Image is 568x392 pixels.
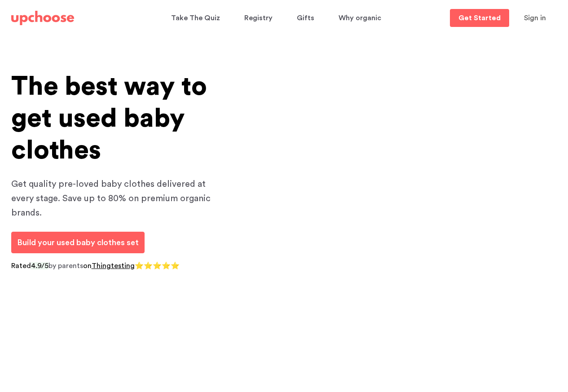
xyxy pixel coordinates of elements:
[92,262,135,269] a: Thingtesting
[31,262,48,269] span: 4.9/5
[244,9,275,27] a: Registry
[450,9,509,27] a: Get Started
[11,11,74,25] img: UpChoose
[524,14,546,22] span: Sign in
[458,14,501,22] p: Get Started
[339,9,384,27] a: Why organic
[83,262,92,269] span: on
[11,177,227,220] p: Get quality pre-loved baby clothes delivered at every stage. Save up to 80% on premium organic br...
[513,9,557,27] button: Sign in
[297,9,314,27] span: Gifts
[171,9,223,27] a: Take The Quiz
[11,262,31,269] span: Rated
[11,232,145,253] a: Build your used baby clothes set
[244,9,273,27] span: Registry
[17,238,139,247] span: Build your used baby clothes set
[11,260,227,272] p: by parents
[339,9,381,27] span: Why organic
[11,74,207,163] span: The best way to get used baby clothes
[171,11,220,25] p: Take The Quiz
[135,262,180,269] span: ⭐⭐⭐⭐⭐
[297,9,317,27] a: Gifts
[11,9,74,27] a: UpChoose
